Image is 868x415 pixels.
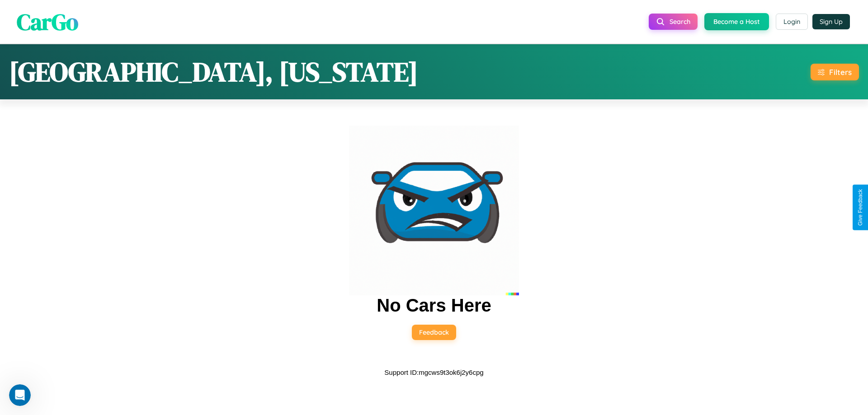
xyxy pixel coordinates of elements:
h1: [GEOGRAPHIC_DATA], [US_STATE] [9,53,418,90]
button: Feedback [412,325,456,340]
p: Support ID: mgcws9t3ok6j2y6cpg [384,366,483,378]
h2: No Cars Here [377,295,491,316]
button: Login [776,14,808,30]
div: Filters [829,67,852,77]
button: Search [649,14,698,30]
span: Search [670,18,690,26]
span: CarGo [17,6,78,37]
div: Give Feedback [857,189,863,226]
iframe: Intercom live chat [9,384,31,406]
img: car [349,126,519,295]
button: Sign Up [812,14,850,29]
button: Filters [811,64,859,80]
button: Become a Host [704,13,769,30]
